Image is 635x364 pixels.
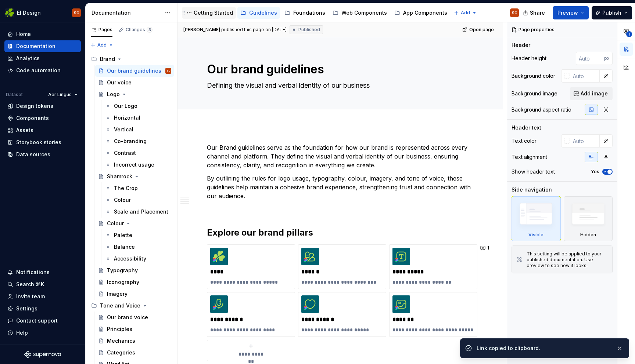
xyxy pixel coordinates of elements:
[512,124,541,131] div: Header text
[4,279,81,290] button: Search ⌘K
[107,67,161,74] div: Our brand guidelines
[95,65,174,77] a: Our brand guidelinesSC
[126,27,153,33] div: Changes
[512,90,557,97] div: Background image
[210,248,228,265] img: 775bbd26-4313-41fb-8024-ab02d707dab1.png
[591,169,599,175] label: Yes
[403,9,447,17] div: App Components
[102,100,174,112] a: Our Logo
[88,300,174,312] div: Tone and Voice
[570,69,600,83] input: Auto
[4,266,81,278] button: Notifications
[147,27,153,33] span: 3
[45,90,81,100] button: Aer Lingus
[16,151,50,158] div: Data sources
[553,6,589,19] button: Preview
[107,314,148,321] div: Our brand voice
[592,6,632,19] button: Publish
[16,329,28,336] div: Help
[5,8,14,17] img: 56b5df98-d96d-4d7e-807c-0afdf3bdaefa.png
[564,196,613,241] div: Hidden
[95,171,174,182] a: Shamrock
[570,87,613,100] button: Add image
[95,323,174,335] a: Principles
[16,293,45,300] div: Invite team
[4,65,81,76] a: Code automation
[16,30,31,38] div: Home
[114,114,140,121] div: Horizontal
[512,186,552,193] div: Side navigation
[207,227,474,239] h2: Explore our brand pillars
[602,9,621,17] span: Publish
[182,6,450,20] div: Page tree
[557,9,578,17] span: Preview
[194,9,233,17] div: Getting Started
[527,251,608,269] div: This setting will be applied to your published documentation. Use preview to see how it looks.
[580,232,596,238] div: Hidden
[91,27,112,33] div: Pages
[95,288,174,300] a: Imagery
[95,265,174,276] a: Typography
[16,139,61,146] div: Storybook stories
[107,349,135,356] div: Categories
[95,77,174,88] a: Our voice
[107,279,139,286] div: Iconography
[95,88,174,100] a: Logo
[207,174,474,200] p: By outlining the rules for logo usage, typography, colour, imagery, and tone of voice, these guid...
[210,295,228,313] img: 9100aa10-c6d5-441e-87b8-37c9a01b7105.png
[205,80,472,91] textarea: Defining the visual and verbal identity of our business
[102,147,174,159] a: Contrast
[512,153,547,161] div: Text alignment
[4,149,81,160] a: Data sources
[88,53,174,65] div: Brand
[102,124,174,135] a: Vertical
[6,92,23,98] div: Dataset
[487,245,489,251] span: 1
[4,28,81,40] a: Home
[95,312,174,323] a: Our brand voice
[301,295,319,313] img: ca5c3679-e188-4f02-a5dd-8deafe4cfb28.png
[102,159,174,171] a: Incorrect usage
[88,40,116,50] button: Add
[183,27,220,33] span: [PERSON_NAME]
[4,112,81,124] a: Components
[48,92,72,98] span: Aer Lingus
[16,305,37,312] div: Settings
[114,243,135,251] div: Balance
[512,168,555,175] div: Show header text
[166,67,171,74] div: SC
[626,31,632,37] span: 1
[107,290,128,298] div: Imagery
[16,102,53,110] div: Design tokens
[102,253,174,265] a: Accessibility
[341,9,387,17] div: Web Components
[24,351,61,358] a: Supernova Logo
[581,90,608,97] span: Add image
[95,347,174,358] a: Categories
[107,91,120,98] div: Logo
[16,43,55,50] div: Documentation
[477,345,610,352] div: Link copied to clipboard.
[97,42,107,48] span: Add
[114,161,154,168] div: Incorrect usage
[4,124,81,136] a: Assets
[16,67,61,74] div: Code automation
[249,9,277,17] div: Guidelines
[114,126,133,133] div: Vertical
[604,55,610,61] p: px
[107,79,132,86] div: Our voice
[107,325,132,333] div: Principles
[114,255,146,262] div: Accessibility
[102,241,174,253] a: Balance
[576,52,604,65] input: Auto
[16,114,49,122] div: Components
[530,9,545,17] span: Share
[330,7,390,19] a: Web Components
[16,317,58,324] div: Contact support
[4,327,81,339] button: Help
[102,194,174,206] a: Colour
[205,61,472,78] textarea: Our brand guidelines
[512,41,530,49] div: Header
[102,206,174,218] a: Scale and Placement
[16,269,50,276] div: Notifications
